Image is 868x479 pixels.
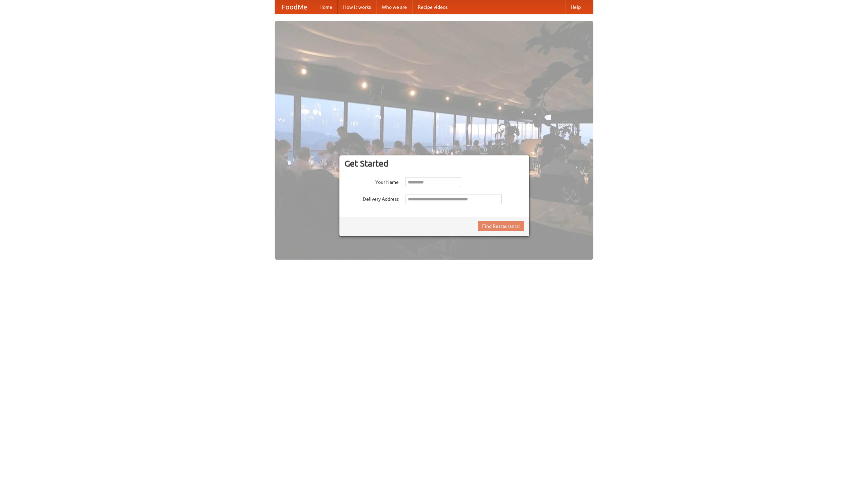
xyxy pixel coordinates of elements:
a: FoodMe [275,0,314,14]
a: Recipe videos [412,0,453,14]
a: How it works [338,0,376,14]
a: Who we are [376,0,412,14]
label: Delivery Address [344,194,399,202]
a: Home [314,0,338,14]
button: Find Restaurants! [478,221,524,231]
h3: Get Started [344,158,524,169]
a: Help [565,0,586,14]
label: Your Name [344,177,399,186]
